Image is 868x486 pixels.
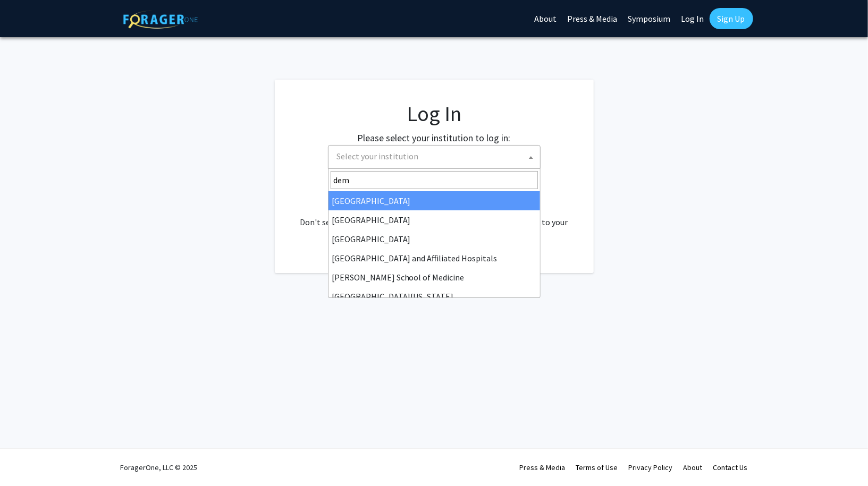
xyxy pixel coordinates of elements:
[331,171,538,189] input: Search
[296,190,572,241] div: No account? . Don't see your institution? about bringing ForagerOne to your institution.
[358,131,511,145] label: Please select your institution to log in:
[328,287,540,306] li: [GEOGRAPHIC_DATA][US_STATE]
[121,449,198,486] div: ForagerOne, LLC © 2025
[328,268,540,287] li: [PERSON_NAME] School of Medicine
[684,463,703,472] a: About
[520,463,566,472] a: Press & Media
[629,463,673,472] a: Privacy Policy
[337,151,419,161] span: Select your institution
[8,438,45,478] iframe: Chat
[328,249,540,268] li: [GEOGRAPHIC_DATA] and Affiliated Hospitals
[328,145,541,169] span: Select your institution
[576,463,618,472] a: Terms of Use
[710,8,753,29] a: Sign Up
[333,146,540,167] span: Select your institution
[328,191,540,210] li: [GEOGRAPHIC_DATA]
[328,210,540,229] li: [GEOGRAPHIC_DATA]
[713,463,748,472] a: Contact Us
[296,101,572,126] h1: Log In
[123,10,198,29] img: ForagerOne Logo
[328,229,540,249] li: [GEOGRAPHIC_DATA]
